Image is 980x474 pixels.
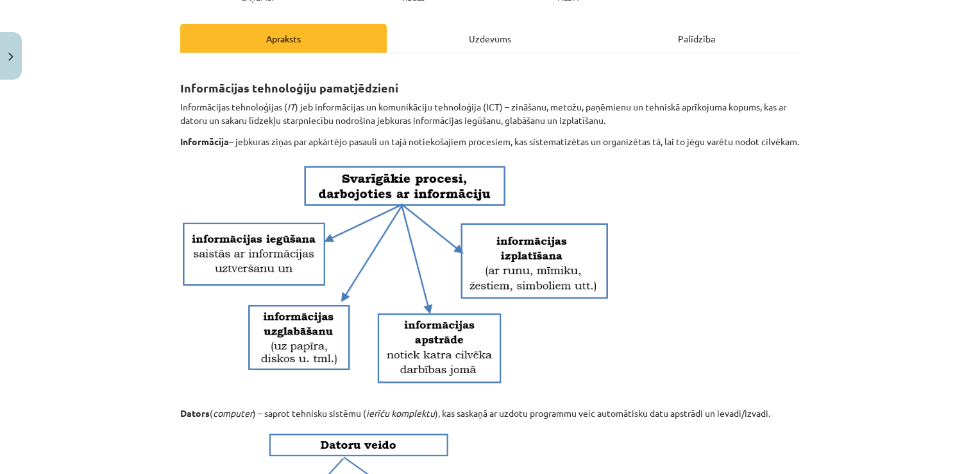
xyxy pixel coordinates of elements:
p: – jebkuras ziņas par apkārtējo pasauli un tajā notiekošajiem procesiem, kas sistematizētas un org... [180,135,800,148]
div: Palīdzība [593,24,800,53]
div: Uzdevums [387,24,593,53]
strong: Informācijas tehnoloģiju pamatjēdzieni [180,80,398,95]
em: IT [287,101,295,112]
em: computer [213,407,253,419]
strong: Informācija [180,136,229,147]
strong: Dators [180,407,210,419]
p: ( ) – saprot tehnisku sistēmu ( ), kas saskaņā ar uzdotu programmu veic automātisku datu apstrādi... [180,407,800,420]
em: ierīču komplektu [366,407,435,419]
img: icon-close-lesson-0947bae3869378f0d4975bcd49f059093ad1ed9edebbc8119c70593378902aed.svg [8,53,13,61]
div: Apraksts [180,24,387,53]
p: Informācijas tehnoloģijas ( ) jeb informācijas un komunikāciju tehnoloģija (ICT) – zināšanu, meto... [180,100,800,127]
